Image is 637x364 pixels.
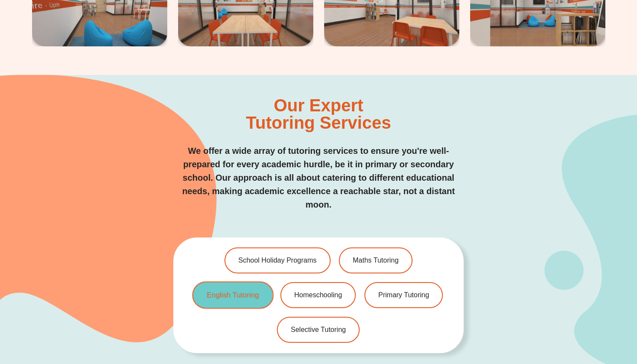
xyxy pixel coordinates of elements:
span: Maths Tutoring [353,257,399,264]
p: We offer a wide array of tutoring services to ensure you're well-prepared for every academic hurd... [173,144,464,211]
span: Primary Tutoring [378,292,429,299]
span: Homeschooling [294,292,342,299]
span: English Tutoring [207,292,259,299]
a: Primary Tutoring [364,282,443,308]
a: School Holiday Programs [224,247,331,273]
a: English Tutoring [192,282,273,309]
span: School Holiday Programs [238,257,317,264]
a: Selective Tutoring [277,317,360,343]
iframe: Chat Widget [488,266,637,364]
span: Selective Tutoring [291,326,346,333]
h2: Our Expert Tutoring Services [246,97,391,131]
a: Homeschooling [280,282,356,308]
a: Maths Tutoring [339,247,413,273]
